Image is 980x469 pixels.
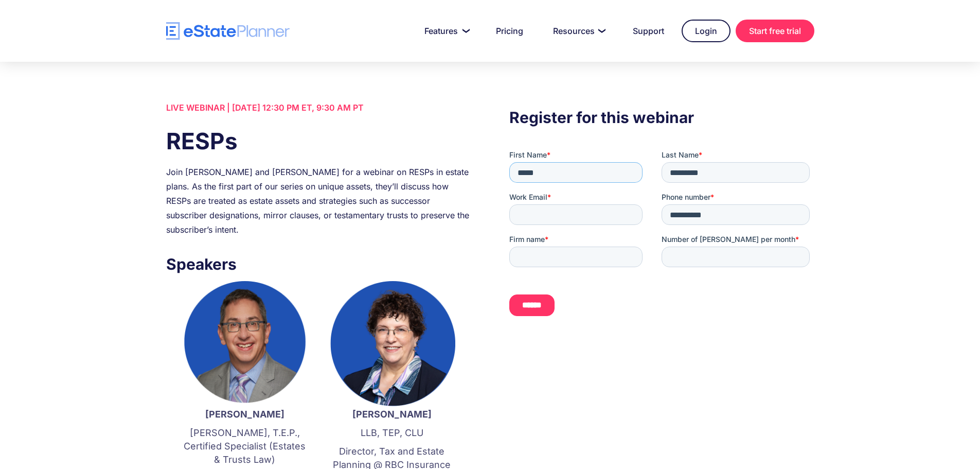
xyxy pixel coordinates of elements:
[620,21,676,41] a: Support
[166,22,290,40] a: home
[166,100,471,115] div: LIVE WEBINAR | [DATE] 12:30 PM ET, 9:30 AM PT
[166,165,471,237] div: Join [PERSON_NAME] and [PERSON_NAME] for a webinar on RESPs in estate plans. As the first part of...
[412,21,478,41] a: Features
[352,409,432,420] strong: [PERSON_NAME]
[736,20,814,42] a: Start free trial
[509,150,814,334] iframe: Form 0
[484,21,536,41] a: Pricing
[166,125,471,157] h1: RESPs
[205,409,284,420] strong: [PERSON_NAME]
[682,20,730,42] a: Login
[541,21,615,41] a: Resources
[166,252,471,276] h3: Speakers
[329,426,455,440] p: LLB, TEP, CLU
[182,426,308,466] p: [PERSON_NAME], T.E.P., Certified Specialist (Estates & Trusts Law)
[509,106,814,129] h3: Register for this webinar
